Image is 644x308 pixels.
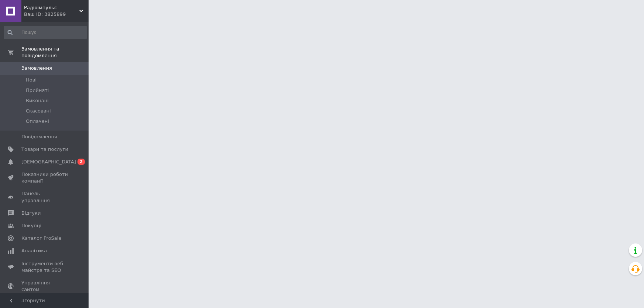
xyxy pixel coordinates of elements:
[24,4,79,11] span: Радіоімпульс
[21,248,47,254] span: Аналітика
[78,159,85,165] span: 2
[26,77,37,83] span: Нові
[21,146,68,153] span: Товари та послуги
[21,171,68,184] span: Показники роботи компанії
[4,26,87,39] input: Пошук
[24,11,89,18] div: Ваш ID: 3825899
[26,87,49,94] span: Прийняті
[21,222,41,229] span: Покупці
[21,190,68,204] span: Панель управління
[21,235,61,242] span: Каталог ProSale
[26,118,49,125] span: Оплачені
[21,46,89,59] span: Замовлення та повідомлення
[21,159,76,165] span: [DEMOGRAPHIC_DATA]
[21,280,68,293] span: Управління сайтом
[21,134,57,140] span: Повідомлення
[21,210,41,217] span: Відгуки
[21,260,68,274] span: Інструменти веб-майстра та SEO
[21,65,52,72] span: Замовлення
[26,97,49,104] span: Виконані
[26,108,51,114] span: Скасовані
